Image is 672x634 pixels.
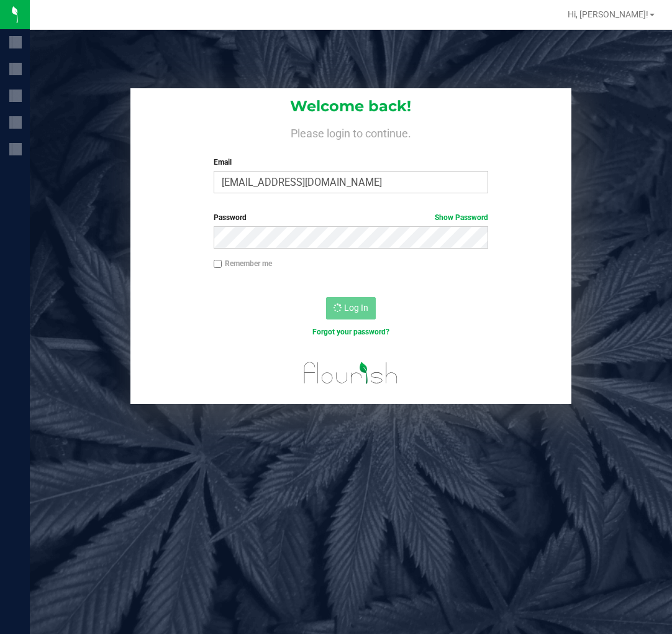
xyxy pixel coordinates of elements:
[130,98,571,114] h1: Welcome back!
[214,260,222,269] input: Remember me
[312,328,389,336] a: Forgot your password?
[568,9,648,19] span: Hi, [PERSON_NAME]!
[435,213,488,222] a: Show Password
[214,157,489,168] label: Email
[344,303,368,313] span: Log In
[214,213,247,222] span: Password
[130,124,571,139] h4: Please login to continue.
[296,351,406,395] img: flourish_logo.svg
[214,258,272,269] label: Remember me
[326,297,376,319] button: Log In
